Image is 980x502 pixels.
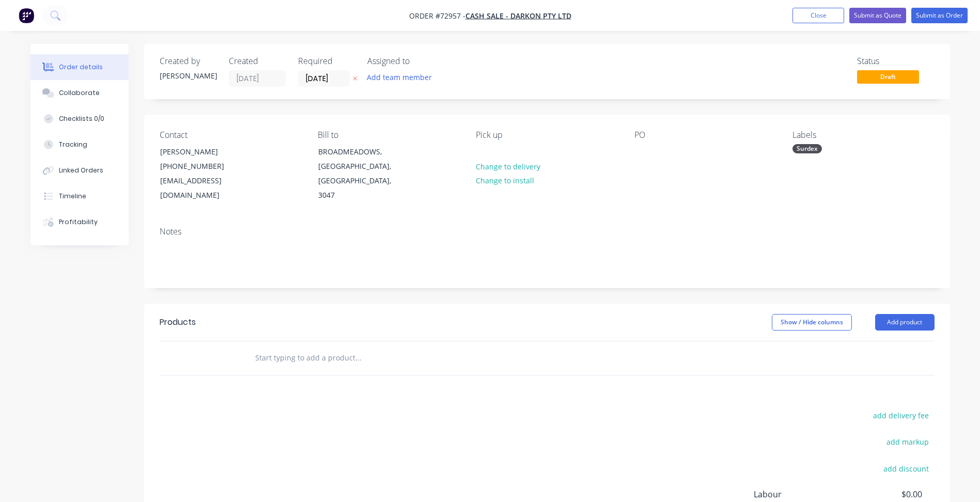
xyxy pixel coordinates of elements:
[229,56,286,66] div: Created
[367,56,471,66] div: Assigned to
[151,144,255,203] div: [PERSON_NAME][PHONE_NUMBER][EMAIL_ADDRESS][DOMAIN_NAME]
[845,488,922,500] span: $0.00
[772,314,852,331] button: Show / Hide columns
[160,70,216,81] div: [PERSON_NAME]
[309,144,413,203] div: BROADMEADOWS, [GEOGRAPHIC_DATA], [GEOGRAPHIC_DATA], 3047
[361,70,437,84] button: Add team member
[160,227,935,237] div: Notes
[255,348,461,368] input: Start typing to add a product...
[875,314,935,331] button: Add product
[409,11,465,21] span: Order #72957 -
[470,174,539,187] button: Change to install
[30,106,129,132] button: Checklists 0/0
[59,140,87,149] div: Tracking
[857,56,935,66] div: Status
[59,217,98,227] div: Profitability
[470,159,546,173] button: Change to delivery
[30,132,129,158] button: Tracking
[160,130,301,140] div: Contact
[318,145,404,202] div: BROADMEADOWS, [GEOGRAPHIC_DATA], [GEOGRAPHIC_DATA], 3047
[857,70,919,83] span: Draft
[30,80,129,106] button: Collaborate
[792,144,822,153] div: Surdex
[634,130,776,140] div: PO
[367,70,438,84] button: Add team member
[59,62,103,72] div: Order details
[59,192,86,201] div: Timeline
[160,159,246,174] div: [PHONE_NUMBER]
[30,54,129,80] button: Order details
[754,488,846,500] span: Labour
[160,316,196,328] div: Products
[30,209,129,235] button: Profitability
[849,8,906,23] button: Submit as Quote
[465,11,571,21] a: Cash Sale - Darkon Pty Ltd
[792,8,844,23] button: Close
[318,130,459,140] div: Bill to
[792,130,934,140] div: Labels
[160,56,216,66] div: Created by
[878,461,935,475] button: add discount
[59,88,100,98] div: Collaborate
[59,166,103,175] div: Linked Orders
[868,409,935,422] button: add delivery fee
[30,158,129,183] button: Linked Orders
[911,8,968,23] button: Submit as Order
[160,174,246,202] div: [EMAIL_ADDRESS][DOMAIN_NAME]
[30,183,129,209] button: Timeline
[881,435,935,449] button: add markup
[476,130,617,140] div: Pick up
[298,56,355,66] div: Required
[19,8,34,23] img: Factory
[59,114,104,123] div: Checklists 0/0
[160,145,246,159] div: [PERSON_NAME]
